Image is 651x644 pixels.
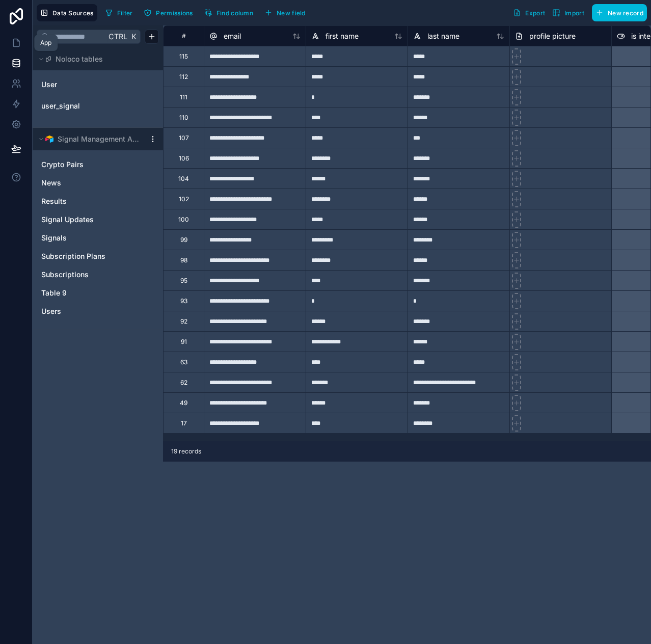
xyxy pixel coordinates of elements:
[179,134,189,142] div: 107
[41,196,67,206] span: Results
[180,236,187,244] div: 99
[41,214,94,225] span: Signal Updates
[588,4,647,21] a: New record
[37,52,153,66] button: Noloco tables
[56,54,103,64] span: Noloco tables
[179,154,189,163] div: 106
[52,9,94,17] span: Data Sources
[216,9,253,17] span: Find column
[37,132,145,146] button: Airtable LogoSignal Management App
[41,178,61,188] span: News
[509,4,549,21] button: Export
[41,196,134,206] a: Results
[37,211,159,228] div: Signal Updates
[41,159,84,170] span: Crypto Pairs
[140,5,200,20] a: Permissions
[41,288,67,298] span: Table 9
[41,178,134,188] a: News
[179,114,188,122] div: 110
[41,251,134,261] a: Subscription Plans
[156,9,193,17] span: Permissions
[171,447,201,455] span: 19 records
[101,5,137,20] button: Filter
[179,195,189,203] div: 102
[181,338,187,346] div: 91
[117,9,133,17] span: Filter
[107,30,128,43] span: Ctrl
[37,248,159,264] div: Subscription Plans
[140,5,196,20] button: Permissions
[171,32,196,40] div: #
[41,306,61,316] span: Users
[180,256,187,264] div: 98
[37,266,159,283] div: Subscriptions
[180,358,187,366] div: 63
[277,9,306,17] span: New field
[37,76,159,93] div: User
[592,4,647,21] button: New record
[41,306,134,316] a: Users
[41,101,80,111] span: user_signal
[41,79,124,90] a: User
[180,297,187,305] div: 93
[41,233,134,243] a: Signals
[201,5,257,20] button: Find column
[525,9,545,17] span: Export
[180,93,187,101] div: 111
[325,31,359,41] span: first name
[37,156,159,173] div: Crypto Pairs
[180,399,187,407] div: 49
[41,79,57,90] span: User
[180,277,187,285] div: 95
[37,4,97,21] button: Data Sources
[45,135,53,143] img: Airtable Logo
[261,5,309,20] button: New field
[224,31,241,41] span: email
[130,33,137,40] span: K
[37,193,159,209] div: Results
[181,419,187,427] div: 17
[564,9,584,17] span: Import
[41,101,124,111] a: user_signal
[41,270,89,280] span: Subscriptions
[180,379,187,387] div: 62
[549,4,588,21] button: Import
[41,288,134,298] a: Table 9
[529,31,576,41] span: profile picture
[179,73,188,81] div: 112
[40,39,51,47] div: App
[178,175,189,183] div: 104
[37,303,159,319] div: Users
[608,9,643,17] span: New record
[41,214,134,225] a: Signal Updates
[178,216,189,224] div: 100
[180,317,187,326] div: 92
[58,134,140,144] span: Signal Management App
[37,285,159,301] div: Table 9
[41,159,134,170] a: Crypto Pairs
[41,270,134,280] a: Subscriptions
[41,251,105,261] span: Subscription Plans
[37,230,159,246] div: Signals
[41,233,67,243] span: Signals
[179,52,188,61] div: 115
[427,31,459,41] span: last name
[37,98,159,114] div: user_signal
[37,175,159,191] div: News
